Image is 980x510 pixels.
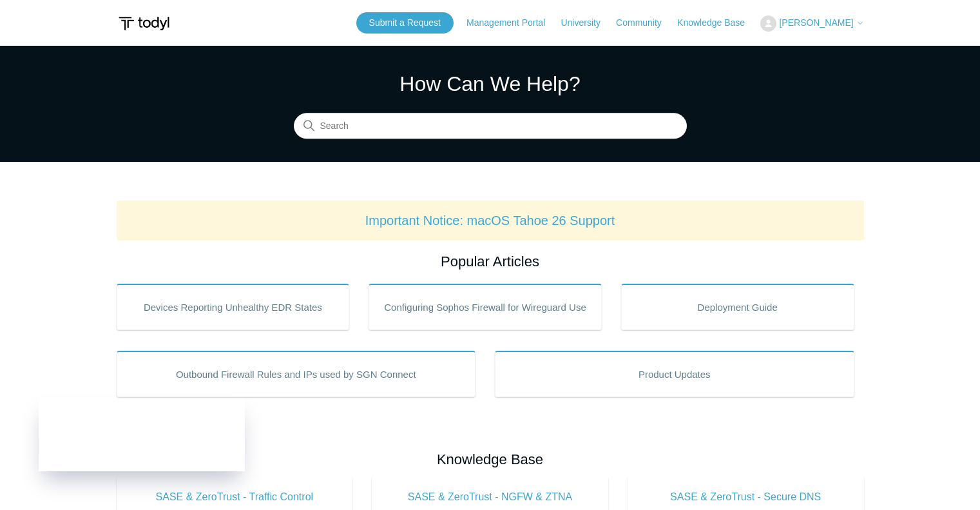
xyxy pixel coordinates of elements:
[391,489,589,505] span: SASE & ZeroTrust - NGFW & ZTNA
[117,351,476,397] a: Outbound Firewall Rules and IPs used by SGN Connect
[495,351,854,397] a: Product Updates
[294,113,687,139] input: Search
[117,449,864,470] h2: Knowledge Base
[561,16,613,30] a: University
[136,489,334,505] span: SASE & ZeroTrust - Traffic Control
[369,284,602,330] a: Configuring Sophos Firewall for Wireguard Use
[647,489,845,505] span: SASE & ZeroTrust - Secure DNS
[294,68,687,99] h1: How Can We Help?
[117,12,171,35] img: Todyl Support Center Help Center home page
[356,12,454,34] a: Submit a Request
[117,284,350,330] a: Devices Reporting Unhealthy EDR States
[621,284,854,330] a: Deployment Guide
[616,16,675,30] a: Community
[466,16,558,30] a: Management Portal
[39,397,245,471] iframe: Todyl Status
[779,17,853,28] span: [PERSON_NAME]
[760,15,863,32] button: [PERSON_NAME]
[365,213,615,228] a: Important Notice: macOS Tahoe 26 Support
[117,251,864,272] h2: Popular Articles
[677,16,758,30] a: Knowledge Base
